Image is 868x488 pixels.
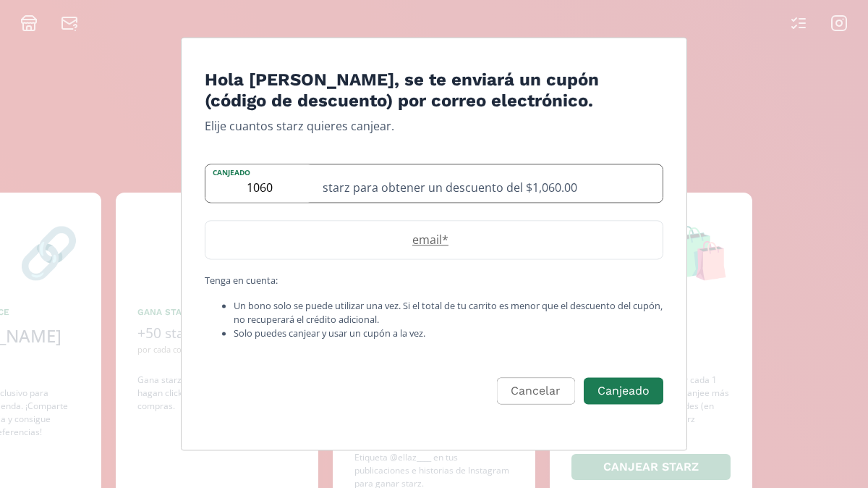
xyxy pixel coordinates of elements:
[205,117,663,135] p: Elije cuantos starz quieres canjear.
[205,70,663,112] h4: Hola [PERSON_NAME], se te enviará un cupón (código de descuento) por correo electrónico.
[205,274,663,287] p: Tenga en cuenta:
[234,327,663,341] li: Solo puedes canjear y usar un cupón a la vez.
[205,231,648,248] label: email *
[584,378,663,405] button: Canjeado
[497,378,574,405] button: Cancelar
[181,37,687,450] div: Edit Program
[205,164,314,178] label: Canjeado
[234,299,663,327] li: Un bono solo se puede utilizar una vez. Si el total de tu carrito es menor que el descuento del c...
[314,164,663,202] div: starz para obtener un descuento del $1,060.00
